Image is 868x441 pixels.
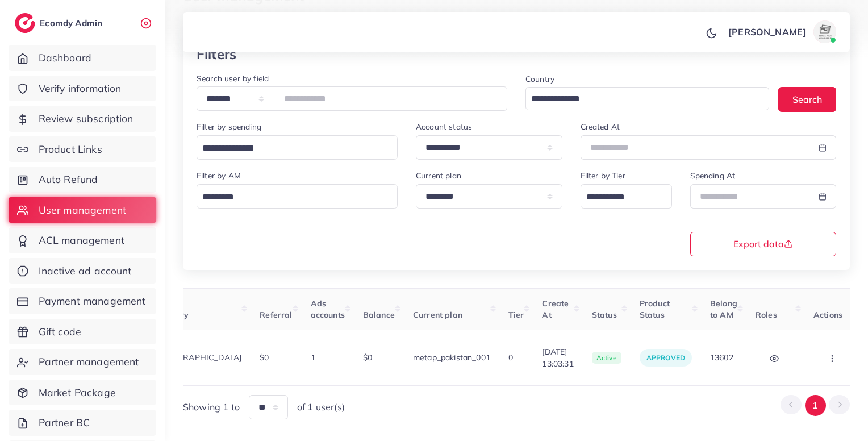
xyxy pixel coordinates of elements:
[9,197,156,223] a: User management
[525,87,769,110] div: Search for option
[416,170,461,181] label: Current plan
[39,294,146,309] span: Payment management
[15,13,35,33] img: logo
[413,310,462,320] span: Current plan
[39,233,124,248] span: ACL management
[9,167,156,193] a: Auto Refund
[640,298,670,320] span: Product Status
[592,352,621,364] span: active
[413,352,490,363] span: metap_pakistan_001
[710,352,733,363] span: 13602
[363,310,395,320] span: Balance
[9,136,156,163] a: Product Links
[756,310,777,320] span: Roles
[39,51,91,65] span: Dashboard
[39,385,116,400] span: Market Package
[198,140,383,157] input: Search for option
[197,184,398,209] div: Search for option
[197,73,269,84] label: Search user by field
[9,106,156,132] a: Review subscription
[592,310,617,320] span: Status
[542,298,569,320] span: Create At
[9,45,156,71] a: Dashboard
[813,310,842,320] span: Actions
[158,352,242,363] span: [GEOGRAPHIC_DATA]
[778,87,836,111] button: Search
[9,410,156,436] a: Partner BC
[197,135,398,160] div: Search for option
[260,310,292,320] span: Referral
[39,172,98,187] span: Auto Refund
[39,324,81,339] span: Gift code
[197,121,261,132] label: Filter by spending
[728,25,806,39] p: [PERSON_NAME]
[416,121,472,132] label: Account status
[9,258,156,284] a: Inactive ad account
[260,352,269,363] span: $0
[311,298,345,320] span: Ads accounts
[39,203,126,218] span: User management
[9,349,156,375] a: Partner management
[813,20,836,43] img: avatar
[690,232,837,256] button: Export data
[197,170,241,181] label: Filter by AM
[722,20,841,43] a: [PERSON_NAME]avatar
[198,189,383,206] input: Search for option
[542,346,573,369] span: [DATE] 13:03:31
[805,395,826,416] button: Go to page 1
[527,90,754,108] input: Search for option
[508,310,524,320] span: Tier
[581,170,625,181] label: Filter by Tier
[39,111,133,126] span: Review subscription
[15,13,105,33] a: logoEcomdy Admin
[582,189,657,206] input: Search for option
[39,142,102,157] span: Product Links
[508,352,513,363] span: 0
[690,170,736,181] label: Spending At
[39,415,90,430] span: Partner BC
[39,264,132,278] span: Inactive ad account
[39,355,139,369] span: Partner management
[9,380,156,406] a: Market Package
[9,288,156,314] a: Payment management
[40,18,105,28] h2: Ecomdy Admin
[197,46,236,63] h3: Filters
[733,239,793,248] span: Export data
[581,121,620,132] label: Created At
[39,81,122,96] span: Verify information
[297,401,345,414] span: of 1 user(s)
[710,298,737,320] span: Belong to AM
[183,401,240,414] span: Showing 1 to
[9,227,156,253] a: ACL management
[646,353,685,362] span: approved
[781,395,850,416] ul: Pagination
[311,352,315,363] span: 1
[9,76,156,102] a: Verify information
[9,319,156,345] a: Gift code
[581,184,672,209] div: Search for option
[363,352,372,363] span: $0
[525,73,554,85] label: Country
